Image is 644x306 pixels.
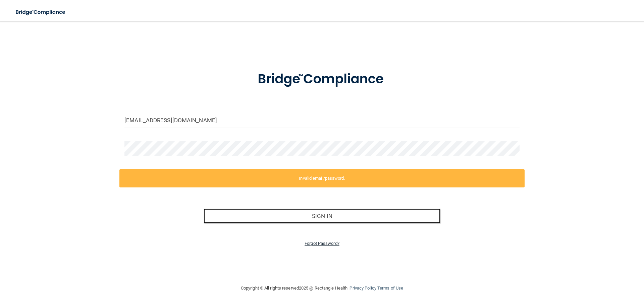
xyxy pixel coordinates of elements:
[200,277,444,299] div: Copyright © All rights reserved 2025 @ Rectangle Health | |
[377,286,403,291] a: Terms of Use
[10,5,72,19] img: bridge_compliance_login_screen.278c3ca4.svg
[119,169,525,187] label: Invalid email/password.
[124,113,520,128] input: Email
[350,286,376,291] a: Privacy Policy
[528,258,636,285] iframe: Drift Widget Chat Controller
[204,209,441,223] button: Sign In
[244,62,400,97] img: bridge_compliance_login_screen.278c3ca4.svg
[305,241,339,246] a: Forgot Password?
